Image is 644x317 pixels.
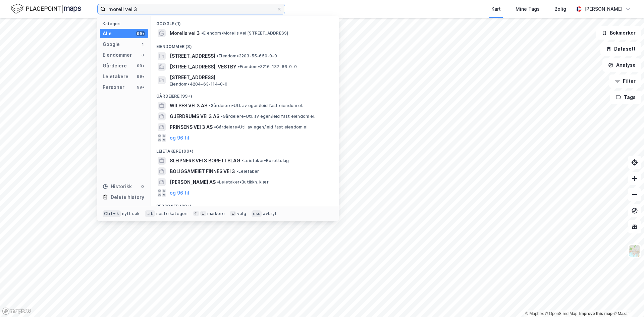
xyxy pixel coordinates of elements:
div: Delete history [111,193,144,201]
span: • [236,169,238,174]
span: [PERSON_NAME] AS [170,178,216,186]
div: 99+ [136,63,145,68]
div: Kart [491,5,501,13]
span: BOLIGSAMEIET FINNES VEI 3 [170,167,235,175]
button: og 96 til [170,189,189,197]
a: Mapbox homepage [2,307,32,315]
input: Søk på adresse, matrikkel, gårdeiere, leietakere eller personer [106,4,277,14]
span: Leietaker • Butikkh. klær [217,179,269,185]
span: Eiendom • 3216-137-86-0-0 [238,64,297,69]
span: Gårdeiere • Utl. av egen/leid fast eiendom el. [221,114,315,119]
span: • [238,64,240,69]
div: Kontrollprogram for chat [610,285,644,317]
span: Eiendom • Morells vei [STREET_ADDRESS] [201,31,288,36]
button: Bokmerker [596,26,641,40]
div: Personer (99+) [151,198,339,210]
div: 3 [140,52,145,58]
span: Gårdeiere • Utl. av egen/leid fast eiendom el. [209,103,303,108]
button: Filter [609,74,641,88]
div: Personer [103,83,124,91]
span: Gårdeiere • Utl. av egen/leid fast eiendom el. [214,124,309,130]
span: Leietaker • Borettslag [241,158,289,163]
span: • [241,158,244,163]
button: Tags [610,91,641,104]
span: SLEIPNERS VEI 3 BORETTSLAG [170,157,240,165]
span: Morells vei 3 [170,29,200,37]
div: neste kategori [156,211,188,216]
button: Datasett [600,42,641,56]
div: Mine Tags [516,5,540,13]
span: • [217,179,219,184]
div: Google [103,40,120,48]
div: Eiendommer [103,51,132,59]
div: 99+ [136,74,145,79]
span: • [209,103,211,108]
div: Bolig [554,5,566,13]
div: Historikk [103,182,132,191]
span: Leietaker [236,169,259,174]
span: • [201,31,203,36]
span: WILSES VEI 3 AS [170,102,207,110]
span: GJERDRUMS VEI 3 AS [170,112,219,120]
div: 1 [140,42,145,47]
a: Improve this map [579,311,612,316]
span: Eiendom • 4204-63-114-0-0 [170,82,228,87]
div: Gårdeiere (99+) [151,88,339,100]
div: Google (1) [151,16,339,28]
span: Eiendom • 3203-55-650-0-0 [217,53,277,59]
div: Ctrl + k [103,210,121,217]
div: tab [145,210,155,217]
div: 0 [140,184,145,189]
div: esc [252,210,262,217]
div: Kategori [103,21,148,26]
div: Leietakere [103,72,128,81]
div: 99+ [136,85,145,90]
button: Analyse [602,58,641,72]
span: [STREET_ADDRESS], VESTBY [170,63,236,71]
div: markere [207,211,225,216]
div: 99+ [136,31,145,36]
div: nytt søk [122,211,140,216]
span: • [217,53,219,58]
div: avbryt [263,211,277,216]
span: PRINSENS VEI 3 AS [170,123,213,131]
div: [PERSON_NAME] [584,5,623,13]
img: logo.f888ab2527a4732fd821a326f86c7f29.svg [11,3,81,15]
span: [STREET_ADDRESS] [170,52,215,60]
span: [STREET_ADDRESS] [170,73,331,82]
span: • [221,114,223,119]
div: Eiendommer (3) [151,39,339,51]
a: Mapbox [525,311,544,316]
button: og 96 til [170,134,189,142]
iframe: Chat Widget [610,285,644,317]
div: Leietakere (99+) [151,143,339,155]
span: • [214,124,216,129]
a: OpenStreetMap [545,311,578,316]
img: Z [628,245,641,257]
div: velg [237,211,246,216]
div: Gårdeiere [103,62,127,70]
div: Alle [103,30,112,38]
